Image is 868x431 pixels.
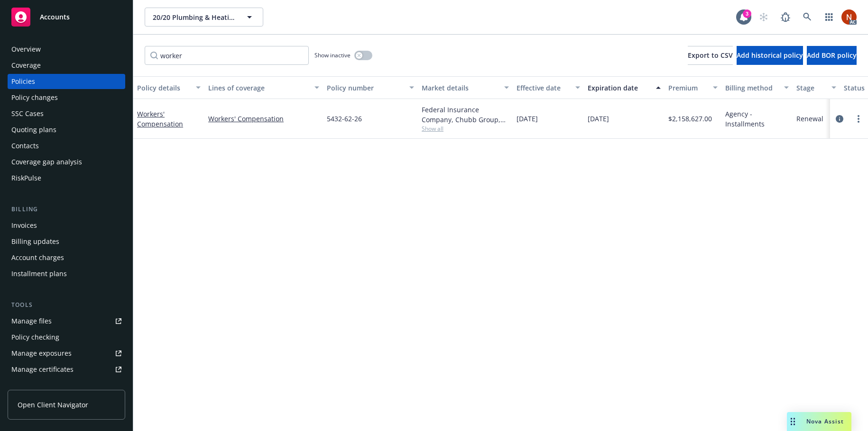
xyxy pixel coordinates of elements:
[8,346,125,361] a: Manage exposures
[588,83,650,93] div: Expiration date
[834,113,845,125] a: circleInformation
[668,83,707,93] div: Premium
[133,76,204,99] button: Policy details
[8,330,125,345] a: Policy checking
[796,83,826,93] div: Stage
[11,74,35,89] div: Policies
[422,105,509,125] div: Federal Insurance Company, Chubb Group, Astrus Insurance Solutions LLC
[11,122,56,137] div: Quoting plans
[11,138,39,153] div: Contacts
[688,51,733,60] span: Export to CSV
[8,106,125,121] a: SSC Cases
[153,12,235,22] span: 20/20 Plumbing & Heating, Inc.
[137,109,183,128] a: Workers' Compensation
[793,76,840,99] button: Stage
[787,412,851,431] button: Nova Assist
[8,314,125,329] a: Manage files
[8,205,125,214] div: Billing
[422,125,509,133] span: Show all
[11,171,41,186] div: RiskPulse
[314,51,351,59] span: Show inactive
[853,113,864,125] a: more
[743,9,751,18] div: 3
[517,83,570,93] div: Effective date
[11,378,59,393] div: Manage claims
[8,171,125,186] a: RiskPulse
[725,109,789,129] span: Agency - Installments
[11,314,52,329] div: Manage files
[807,46,857,65] button: Add BOR policy
[665,76,721,99] button: Premium
[11,266,67,281] div: Installment plans
[327,83,404,93] div: Policy number
[11,362,74,377] div: Manage certificates
[11,250,64,265] div: Account charges
[11,58,41,73] div: Coverage
[721,76,793,99] button: Billing method
[8,138,125,153] a: Contacts
[796,114,823,124] span: Renewal
[8,90,125,105] a: Policy changes
[18,400,88,410] span: Open Client Navigator
[11,234,59,249] div: Billing updates
[737,46,803,65] button: Add historical policy
[8,4,125,30] a: Accounts
[8,250,125,265] a: Account charges
[798,8,817,27] a: Search
[11,42,41,57] div: Overview
[8,234,125,249] a: Billing updates
[11,330,59,345] div: Policy checking
[323,76,418,99] button: Policy number
[8,154,125,170] a: Coverage gap analysis
[725,83,778,93] div: Billing method
[841,9,857,25] img: photo
[807,51,857,60] span: Add BOR policy
[11,106,44,121] div: SSC Cases
[11,346,72,361] div: Manage exposures
[8,122,125,137] a: Quoting plans
[737,51,803,60] span: Add historical policy
[8,362,125,377] a: Manage certificates
[8,42,125,57] a: Overview
[204,76,323,99] button: Lines of coverage
[422,83,499,93] div: Market details
[11,90,58,105] div: Policy changes
[806,417,844,425] span: Nova Assist
[517,114,538,124] span: [DATE]
[327,114,362,124] span: 5432-62-26
[208,83,309,93] div: Lines of coverage
[584,76,665,99] button: Expiration date
[145,8,263,27] button: 20/20 Plumbing & Heating, Inc.
[588,114,609,124] span: [DATE]
[11,154,82,170] div: Coverage gap analysis
[8,300,125,310] div: Tools
[8,58,125,73] a: Coverage
[820,8,839,27] a: Switch app
[8,74,125,89] a: Policies
[513,76,584,99] button: Effective date
[145,46,309,65] input: Filter by keyword...
[787,412,799,431] div: Drag to move
[688,46,733,65] button: Export to CSV
[8,266,125,281] a: Installment plans
[8,218,125,233] a: Invoices
[137,83,190,93] div: Policy details
[754,8,773,27] a: Start snowing
[776,8,795,27] a: Report a Bug
[668,114,712,124] span: $2,158,627.00
[11,218,37,233] div: Invoices
[8,378,125,393] a: Manage claims
[208,114,319,124] a: Workers' Compensation
[418,76,513,99] button: Market details
[40,13,70,21] span: Accounts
